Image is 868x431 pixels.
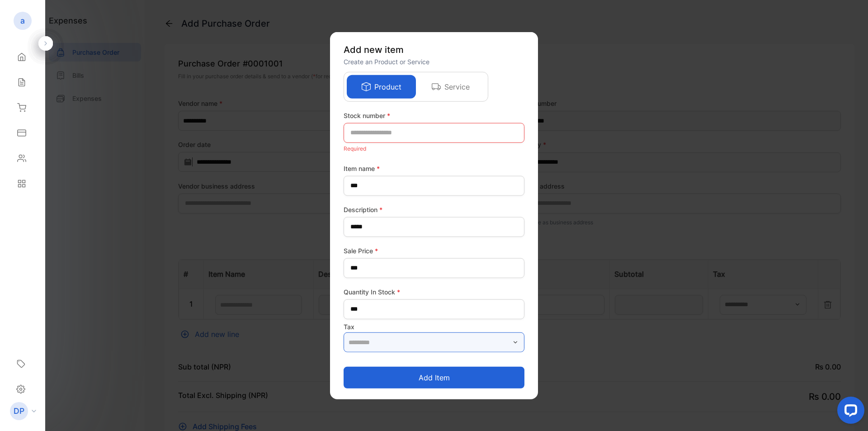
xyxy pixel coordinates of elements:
label: Item name [344,163,524,173]
label: Stock number [344,110,524,120]
label: Sale Price [344,246,524,255]
p: Service [444,81,470,92]
label: Quantity In Stock [344,287,524,296]
button: Add item [344,367,524,388]
p: a [20,15,25,27]
label: Description [344,204,524,214]
span: Create an Product or Service [344,57,429,65]
p: Product [374,81,401,92]
label: Tax [344,322,524,331]
p: Required [344,142,524,154]
iframe: LiveChat chat widget [830,393,868,431]
p: Add new item [344,43,524,56]
p: DP [14,405,24,417]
